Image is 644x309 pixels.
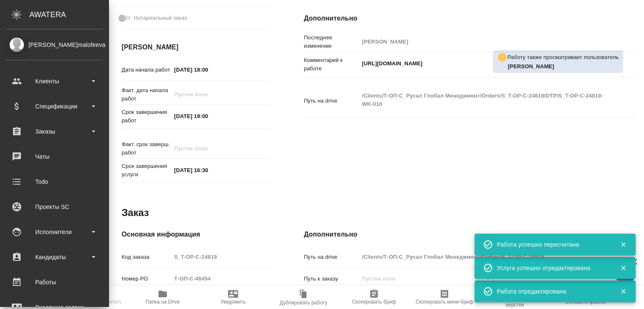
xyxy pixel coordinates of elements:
[304,229,635,239] h4: Дополнительно
[304,275,359,283] p: Путь к заказу
[122,66,171,74] p: Дата начала работ
[122,275,171,283] p: Номер РО
[6,75,103,88] div: Клиенты
[29,6,109,23] div: AWATERA
[304,13,635,23] h4: Дополнительно
[359,89,607,111] textarea: /Clients/Т-ОП-С_Русал Глобал Менеджмент/Orders/S_T-OP-C-24819/DTP/S_T-OP-C-24819-WK-010
[497,287,608,296] div: Работа отредактирована
[221,299,246,305] span: Уведомить
[304,33,359,50] p: Последнее изменение
[497,264,608,272] div: Услуга успешно отредактирована
[171,88,244,100] input: Пустое поле
[145,299,180,305] span: Папка на Drive
[6,40,103,49] div: [PERSON_NAME]malofeeva
[171,64,244,76] input: ✎ Введи что-нибудь
[122,253,171,261] p: Код заказа
[304,97,359,105] p: Путь на drive
[280,300,327,306] span: Дублировать работу
[352,299,396,305] span: Скопировать бриф
[6,201,103,213] div: Проекты SC
[615,241,632,248] button: Закрыть
[497,240,608,249] div: Работа успешно пересчитана
[6,251,103,263] div: Кандидаты
[409,286,480,309] button: Скопировать мини-бриф
[122,206,149,219] h2: Заказ
[6,175,103,188] div: Todo
[122,86,171,103] p: Факт. дата начала работ
[304,56,359,73] p: Комментарий к работе
[171,273,270,285] input: Пустое поле
[6,125,103,138] div: Заказы
[171,164,244,176] input: ✎ Введи что-нибудь
[127,286,198,309] button: Папка на Drive
[171,142,244,154] input: Пустое поле
[2,196,107,217] a: Проекты SC
[268,286,339,309] button: Дублировать работу
[2,171,107,192] a: Todo
[359,36,607,48] input: Пустое поле
[6,276,103,288] div: Работы
[198,286,268,309] button: Уведомить
[122,42,270,52] h4: [PERSON_NAME]
[171,251,270,263] input: Пустое поле
[507,53,619,62] p: Работу также просматривает пользователь
[2,272,107,293] a: Работы
[134,14,187,22] span: Нотариальный заказ
[6,100,103,113] div: Спецификации
[359,251,607,263] input: Пустое поле
[122,162,171,179] p: Срок завершения услуги
[6,150,103,163] div: Чаты
[359,57,607,71] textarea: [URL][DOMAIN_NAME]
[359,273,607,285] input: Пустое поле
[122,108,171,125] p: Срок завершения работ
[339,286,409,309] button: Скопировать бриф
[415,299,473,305] span: Скопировать мини-бриф
[122,229,270,239] h4: Основная информация
[615,288,632,295] button: Закрыть
[615,264,632,272] button: Закрыть
[304,253,359,261] p: Путь на drive
[171,110,244,122] input: ✎ Введи что-нибудь
[122,140,171,157] p: Факт. срок заверш. работ
[2,146,107,167] a: Чаты
[6,226,103,238] div: Исполнители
